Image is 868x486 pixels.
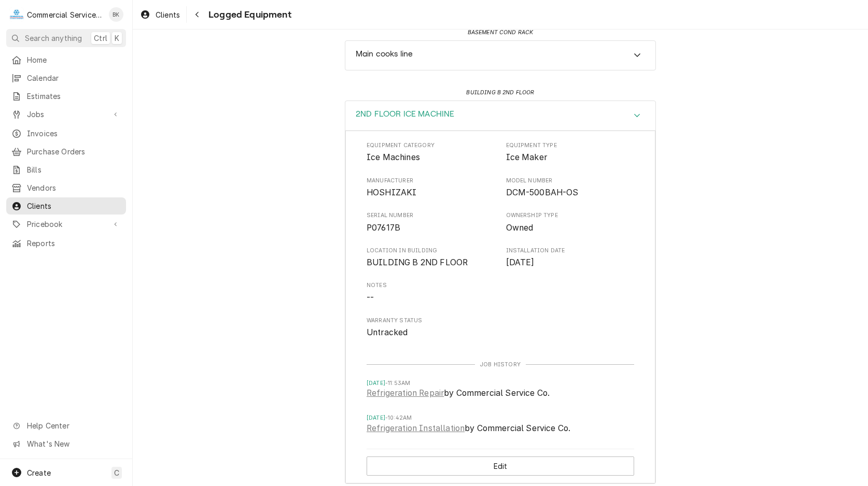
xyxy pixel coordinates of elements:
span: Model Number [506,177,635,185]
span: Manufacturer [367,177,495,185]
span: K [115,33,119,44]
div: building b 2nd floor [466,89,534,97]
div: BK [109,7,123,22]
span: Location in Building [367,247,495,255]
span: Owned [506,223,534,233]
span: Create [27,468,51,477]
span: P07617B [367,223,400,233]
div: Button Group [367,449,634,483]
div: Notes [367,281,634,304]
a: Invoices [6,125,126,142]
span: Calendar [27,73,121,83]
a: Calendar [6,69,126,87]
div: Accordion Header [345,41,655,70]
a: Go to What's New [6,435,126,452]
div: C [9,7,24,22]
button: Accordion Details Expand Trigger [345,101,655,131]
div: Commercial Service Co. [27,9,103,20]
button: Search anythingCtrlK [6,29,126,47]
div: Accordion Body [345,131,655,483]
span: Ownership Type [506,222,635,234]
div: Installation Date [506,247,635,269]
div: Accordion Header [345,101,655,131]
span: Vendors [27,182,121,193]
a: Go to Pricebook [6,216,126,233]
span: Bills [27,164,121,175]
div: Warranty Status [367,317,634,339]
li: Event [367,379,634,414]
span: Event String [367,422,634,437]
span: DCM-500BAH-OS [506,188,579,197]
div: Brian Key's Avatar [109,7,123,22]
a: Purchase Orders [6,143,126,160]
a: Bills [6,161,126,178]
span: Notes [367,281,634,290]
span: Location in Building [367,256,495,269]
span: Invoices [27,128,121,139]
div: Button Group Row [367,449,634,483]
span: Model Number [506,187,635,199]
span: Search anything [25,33,82,44]
span: Untracked [367,327,408,337]
div: Equipment Type [506,141,635,164]
span: Manufacturer [367,187,495,199]
div: Ownership Type [506,211,635,234]
a: Vendors [6,179,126,196]
div: Model Number [506,177,635,199]
span: Clients [27,201,121,211]
a: Refrigeration Repair [367,387,444,399]
div: Serial Number [367,211,495,234]
a: Home [6,51,126,68]
div: Job History [367,361,634,369]
span: BUILDING B 2ND FLOOR [367,258,468,267]
a: Refrigeration Installation [367,422,465,435]
span: Serial Number [367,222,495,234]
span: Jobs [27,109,105,120]
span: [DATE] [506,258,535,267]
div: Commercial Service Co.'s Avatar [9,7,24,22]
span: Ice Maker [506,152,547,162]
button: Navigate back [189,6,205,23]
div: 2ND FLOOR ICE MACHINE [345,101,656,484]
span: Timestamp [367,379,634,388]
div: Manufacturer [367,177,495,199]
span: Ice Machines [367,152,420,162]
a: Clients [136,6,184,23]
span: Equipment Category [367,151,495,164]
span: Event String [367,387,634,402]
em: [DATE] [367,380,385,387]
div: basement cond rack [468,28,534,37]
span: Equipment Type [506,151,635,164]
h3: Main cooks line [356,49,413,59]
span: Logged Equipment [205,8,291,22]
h3: 2ND FLOOR ICE MACHINE [356,109,454,119]
div: Equipment Category [367,141,495,164]
a: Go to Help Center [6,417,126,434]
span: Clients [156,9,180,20]
a: Estimates [6,88,126,105]
button: Edit [367,456,634,476]
ul: Job History List [367,369,634,449]
span: Warranty Status [367,317,634,325]
li: Event [367,414,634,449]
span: Serial Number [367,211,495,220]
span: Warranty Status [367,326,634,339]
span: Installation Date [506,256,635,269]
a: Go to Jobs [6,106,126,123]
div: Equipment Display [367,141,634,339]
span: Equipment Type [506,141,635,150]
span: C [114,467,119,478]
span: Help Center [27,420,120,431]
span: Installation Date [506,247,635,255]
span: -- [367,293,374,303]
span: Equipment Category [367,141,495,150]
span: Notes [367,292,634,304]
span: Pricebook [27,219,105,230]
span: Timestamp [367,414,634,422]
div: Location in Building [367,247,495,269]
span: Ownership Type [506,211,635,220]
em: [DATE] [367,414,385,421]
div: Main cooks line [345,40,656,70]
span: Purchase Orders [27,146,121,157]
a: Reports [6,235,126,252]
